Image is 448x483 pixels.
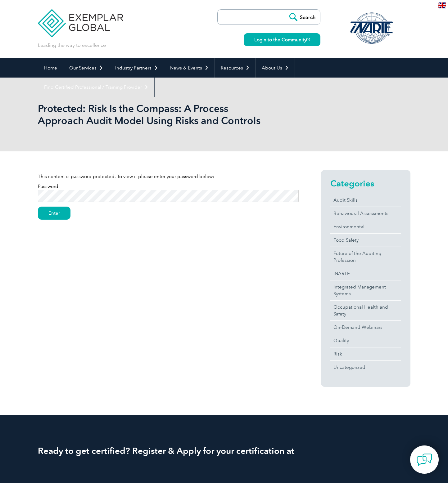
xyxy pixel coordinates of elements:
[330,280,401,300] a: Integrated Management Systems
[38,184,299,199] label: Password:
[38,42,106,49] p: Leading the way to excellence
[164,58,215,78] a: News & Events
[417,452,432,467] img: contact-chat.png
[38,173,299,180] p: This content is password protected. To view it please enter your password below:
[330,194,401,207] a: Audit Skills
[38,446,410,456] h2: Ready to get certified? Register & Apply for your certification at
[38,190,299,202] input: Password:
[286,10,320,25] input: Search
[330,321,401,334] a: On-Demand Webinars
[330,334,401,347] a: Quality
[330,267,401,280] a: iNARTE
[330,234,401,247] a: Food Safety
[330,301,401,320] a: Occupational Health and Safety
[330,347,401,360] a: Risk
[438,2,446,8] img: en
[38,58,63,78] a: Home
[109,58,164,78] a: Industry Partners
[330,247,401,267] a: Future of the Auditing Profession
[244,33,320,46] a: Login to the Community
[38,78,154,97] a: Find Certified Professional / Training Provider
[330,220,401,233] a: Environmental
[330,178,401,188] h2: Categories
[215,58,256,78] a: Resources
[38,102,276,127] h1: Protected: Risk Is the Compass: A Process Approach Audit Model Using Risks and Controls
[38,207,70,220] input: Enter
[330,361,401,374] a: Uncategorized
[256,58,295,78] a: About Us
[306,38,310,41] img: open_square.png
[330,207,401,220] a: Behavioural Assessments
[63,58,109,78] a: Our Services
